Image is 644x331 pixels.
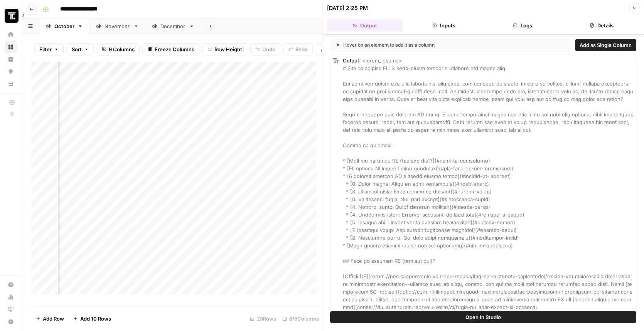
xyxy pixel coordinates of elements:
[145,18,201,34] a: December
[5,41,17,53] a: Browse
[5,279,17,291] a: Settings
[5,6,17,25] button: Workspace: Thoughtspot
[330,311,636,323] button: Open In Studio
[72,45,82,53] span: Sort
[202,43,247,55] button: Row Height
[160,22,186,30] div: December
[343,57,359,64] span: Output
[262,45,275,53] span: Undo
[39,18,89,34] a: October
[155,45,194,53] span: Freeze Columns
[327,4,368,12] div: [DATE] 2:25 PM
[5,66,17,78] a: Opportunities
[39,45,52,53] span: Filter
[575,39,636,51] button: Add as Single Column
[5,53,17,66] a: Insights
[34,43,64,55] button: Filter
[214,45,242,53] span: Row Height
[279,313,322,325] div: 8/9 Columns
[295,45,308,53] span: Redo
[5,9,19,23] img: Thoughtspot Logo
[250,43,280,55] button: Undo
[580,41,632,49] span: Add as Single Column
[5,78,17,90] a: Your Data
[97,43,140,55] button: 9 Columns
[5,303,17,316] a: Learning Hub
[5,316,17,328] button: Help + Support
[80,315,111,323] span: Add 10 Rows
[564,19,640,32] button: Details
[105,22,130,30] div: November
[43,315,64,323] span: Add Row
[327,19,403,32] button: Output
[89,18,145,34] a: November
[5,291,17,303] a: Usage
[283,43,313,55] button: Redo
[54,22,74,30] div: October
[465,313,501,321] span: Open In Studio
[67,43,94,55] button: Sort
[31,313,69,325] button: Add Row
[5,29,17,41] a: Home
[109,45,135,53] span: 9 Columns
[485,19,561,32] button: Logs
[247,313,279,325] div: 28 Rows
[336,42,499,49] div: Hover on an element to add it as a column
[406,19,482,32] button: Inputs
[69,313,116,325] button: Add 10 Rows
[143,43,199,55] button: Freeze Columns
